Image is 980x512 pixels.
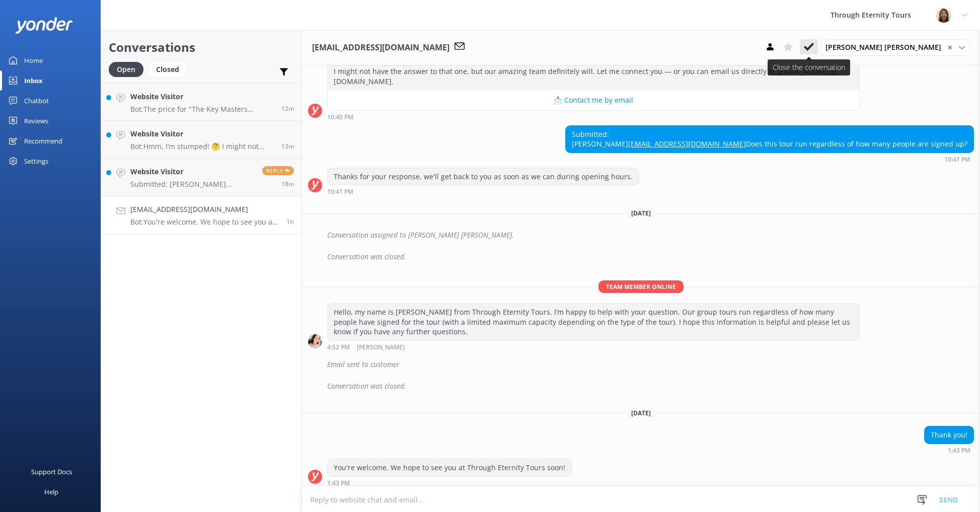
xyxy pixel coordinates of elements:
span: [DATE] [625,409,657,417]
h4: [EMAIL_ADDRESS][DOMAIN_NAME] [130,204,279,215]
div: 2025-08-21T14:56:22.582 [308,356,974,373]
span: Aug 25 2025 02:51pm (UTC +02:00) Europe/Amsterdam [281,180,294,188]
div: Hello, my name is [PERSON_NAME] from Through Eternity Tours. I’m happy to help with your question... [328,304,859,340]
p: Bot: Hmm, I’m stumped! 🤔 I might not have the answer to that one, but our amazing team definitely... [130,142,274,151]
a: Website VisitorBot:The price for "The Key Masters Vatican Tour: Alone in the [GEOGRAPHIC_DATA]" i... [101,83,301,121]
strong: 10:40 PM [327,114,353,120]
div: Support Docs [31,462,72,482]
h4: Website Visitor [130,91,274,102]
span: [DATE] [625,209,657,217]
a: Closed [148,63,192,75]
a: Website VisitorBot:Hmm, I’m stumped! 🤔 I might not have the answer to that one, but our amazing t... [101,121,301,159]
h4: Website Visitor [130,166,255,177]
span: [PERSON_NAME] [PERSON_NAME] [825,42,947,53]
div: Closed [148,62,187,77]
div: Open [109,62,143,77]
button: 📩 Contact me by email [328,90,859,110]
h3: [EMAIL_ADDRESS][DOMAIN_NAME] [312,41,449,54]
div: Chatbot [24,91,49,111]
span: Aug 25 2025 01:43pm (UTC +02:00) Europe/Amsterdam [286,217,294,226]
p: Bot: The price for "The Key Masters Vatican Tour: Alone in the [GEOGRAPHIC_DATA]" is not specifie... [130,105,274,114]
div: Assign User [820,39,970,55]
span: Aug 25 2025 02:56pm (UTC +02:00) Europe/Amsterdam [281,142,294,151]
div: Aug 21 2025 04:52pm (UTC +02:00) Europe/Amsterdam [327,343,860,351]
strong: 10:41 PM [944,157,970,163]
span: Reply [262,166,294,175]
p: Bot: You're welcome. We hope to see you at Through Eternity Tours soon! [130,217,279,227]
p: Submitted: [PERSON_NAME] [EMAIL_ADDRESS][DOMAIN_NAME] Buongiorno! I am interested in the keymaste... [130,180,255,189]
strong: 1:43 PM [948,448,970,454]
div: Aug 20 2025 10:41pm (UTC +02:00) Europe/Amsterdam [565,156,974,163]
span: Team member online [598,280,684,293]
a: Open [109,63,148,75]
a: Website VisitorSubmitted: [PERSON_NAME] [EMAIL_ADDRESS][DOMAIN_NAME] Buongiorno! I am interested ... [101,159,301,196]
h2: Conversations [109,38,294,57]
h4: Website Visitor [130,128,274,139]
div: Reviews [24,111,48,131]
div: Thank you! [925,426,973,444]
span: Aug 25 2025 02:57pm (UTC +02:00) Europe/Amsterdam [281,104,294,113]
strong: 4:52 PM [327,344,350,351]
div: 2025-08-21T10:40:19.867 [308,227,974,244]
div: You're welcome. We hope to see you at Through Eternity Tours soon! [328,459,571,476]
div: Conversation assigned to [PERSON_NAME] [PERSON_NAME]. [327,227,974,244]
div: Inbox [24,70,43,91]
div: Home [24,50,43,70]
div: Conversation was closed. [327,248,974,265]
div: Recommend [24,131,62,151]
div: Aug 25 2025 01:43pm (UTC +02:00) Europe/Amsterdam [924,447,974,454]
div: Aug 20 2025 10:40pm (UTC +02:00) Europe/Amsterdam [327,113,860,120]
div: Hmm, I’m stumped! 🤔 I might not have the answer to that one, but our amazing team definitely will... [328,53,859,90]
img: 725-1755267273.png [936,8,951,23]
div: Help [44,482,58,502]
div: Thanks for your response, we'll get back to you as soon as we can during opening hours. [328,168,639,185]
div: Settings [24,151,48,171]
strong: 1:43 PM [327,480,350,486]
strong: 10:41 PM [327,189,353,195]
div: Email sent to customer [327,356,974,373]
div: Conversation was closed. [327,378,974,395]
div: Submitted: [PERSON_NAME] Does this tour run regardless of how many people are signed up? [566,126,973,153]
div: 2025-08-21T11:12:07.029 [308,248,974,265]
img: yonder-white-logo.png [15,17,73,34]
a: [EMAIL_ADDRESS][DOMAIN_NAME] [628,139,746,149]
span: [PERSON_NAME] [357,344,405,351]
div: 2025-08-21T16:55:28.172 [308,378,974,395]
span: ✕ [947,43,952,52]
div: Aug 25 2025 01:43pm (UTC +02:00) Europe/Amsterdam [327,479,572,486]
a: [EMAIL_ADDRESS][DOMAIN_NAME]Bot:You're welcome. We hope to see you at Through Eternity Tours soon!1h [101,196,301,234]
div: Aug 20 2025 10:41pm (UTC +02:00) Europe/Amsterdam [327,188,639,195]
